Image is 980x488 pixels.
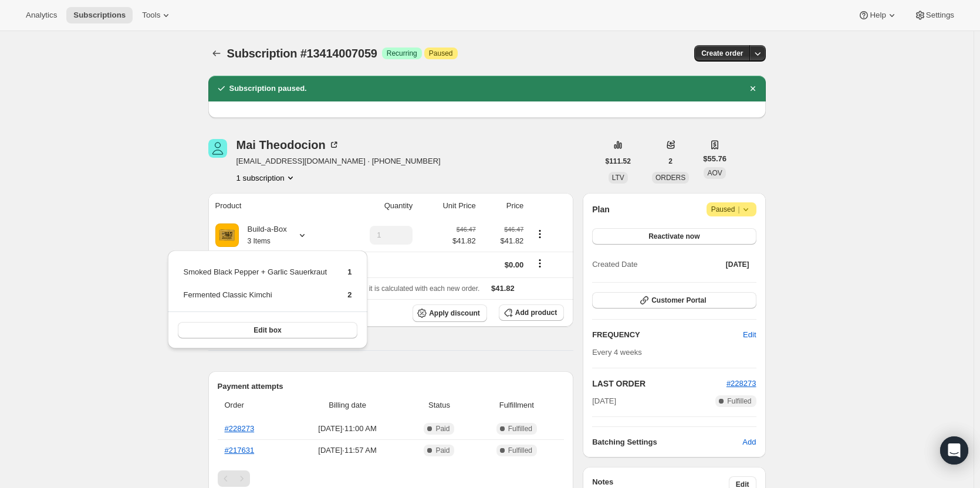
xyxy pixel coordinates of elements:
[738,205,739,214] span: |
[655,174,685,182] span: ORDERS
[435,446,450,455] span: Paid
[592,436,742,448] h6: Batching Settings
[142,11,160,20] span: Tools
[19,7,64,23] button: Analytics
[743,329,756,341] span: Edit
[592,228,756,245] button: Reactivate now
[745,80,761,97] button: Dismiss notification
[499,304,564,321] button: Add product
[337,193,416,219] th: Quantity
[215,223,239,247] img: product img
[735,433,763,452] button: Add
[701,49,743,58] span: Create order
[530,257,549,270] button: Shipping actions
[416,193,479,219] th: Unit Price
[208,139,227,158] span: Mai Theodocion
[236,139,340,151] div: Mai Theodocion
[409,399,469,411] span: Status
[135,7,179,23] button: Tools
[435,424,450,433] span: Paid
[592,378,726,389] h2: LAST ORDER
[661,153,680,170] button: 2
[726,378,756,389] button: #228273
[293,399,403,411] span: Billing date
[592,329,743,341] h2: FREQUENCY
[66,7,133,23] button: Subscriptions
[254,326,281,335] span: Edit box
[726,260,749,269] span: [DATE]
[477,399,557,411] span: Fulfillment
[736,326,763,344] button: Edit
[236,155,441,167] span: [EMAIL_ADDRESS][DOMAIN_NAME] · [PHONE_NUMBER]
[711,204,752,215] span: Paused
[612,174,624,182] span: LTV
[293,423,403,435] span: [DATE] · 11:00 AM
[668,157,673,166] span: 2
[508,424,532,433] span: Fulfilled
[26,11,57,20] span: Analytics
[504,226,523,233] small: $46.47
[719,256,756,273] button: [DATE]
[73,11,126,20] span: Subscriptions
[727,396,751,406] span: Fulfilled
[491,284,515,293] span: $41.82
[505,260,524,269] span: $0.00
[229,83,307,94] h2: Subscription paused.
[592,292,756,309] button: Customer Portal
[599,153,638,170] button: $111.52
[707,169,722,177] span: AOV
[293,445,403,456] span: [DATE] · 11:57 AM
[726,379,756,388] a: #228273
[347,267,352,276] span: 1
[239,223,287,247] div: Build-a-Box
[907,7,961,23] button: Settings
[178,322,358,338] button: Edit box
[218,392,289,418] th: Order
[515,308,557,317] span: Add product
[248,237,271,245] small: 3 Items
[851,7,904,23] button: Help
[429,309,480,318] span: Apply discount
[940,436,968,465] div: Open Intercom Messenger
[870,11,886,20] span: Help
[218,470,565,487] nav: Pagination
[648,232,699,241] span: Reactivate now
[694,45,750,62] button: Create order
[742,436,756,448] span: Add
[225,446,255,455] a: #217631
[183,289,328,310] td: Fermented Classic Kimchi
[530,228,549,240] button: Product actions
[592,259,637,270] span: Created Date
[218,381,565,392] h2: Payment attempts
[429,49,453,58] span: Paused
[592,348,642,357] span: Every 4 weeks
[651,296,706,305] span: Customer Portal
[703,153,726,165] span: $55.76
[926,11,954,20] span: Settings
[347,290,352,299] span: 2
[183,266,328,287] td: Smoked Black Pepper + Garlic Sauerkraut
[413,304,487,322] button: Apply discount
[208,193,338,219] th: Product
[452,235,476,247] span: $41.82
[479,193,528,219] th: Price
[606,157,631,166] span: $111.52
[592,395,616,407] span: [DATE]
[208,45,225,62] button: Subscriptions
[508,446,532,455] span: Fulfilled
[236,172,296,184] button: Product actions
[387,49,417,58] span: Recurring
[483,235,524,247] span: $41.82
[457,226,476,233] small: $46.47
[225,424,255,433] a: #228273
[227,47,377,60] span: Subscription #13414007059
[592,204,610,215] h2: Plan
